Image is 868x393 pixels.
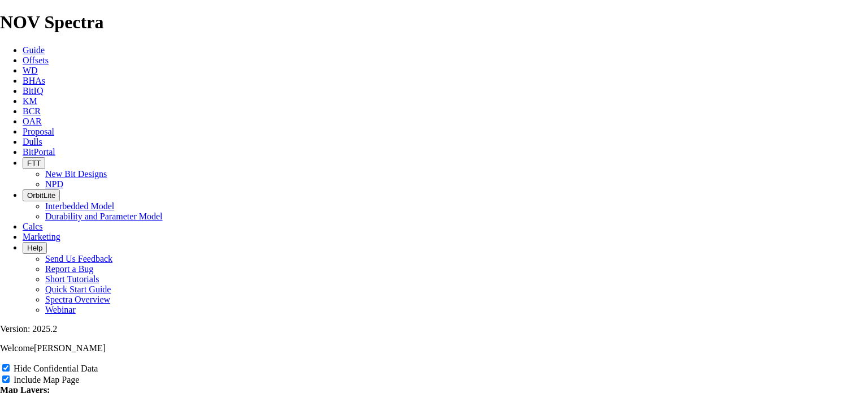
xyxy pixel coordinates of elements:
button: Help [23,242,47,254]
span: Help [27,244,42,252]
a: WD [23,66,38,75]
a: KM [23,96,37,106]
span: [PERSON_NAME] [34,343,106,353]
span: FTT [27,159,41,167]
a: Short Tutorials [45,274,99,284]
a: BitIQ [23,86,43,96]
a: Report a Bug [45,264,93,274]
a: Proposal [23,127,54,136]
a: Dulls [23,137,42,146]
a: Durability and Parameter Model [45,211,163,221]
a: Send Us Feedback [45,254,112,264]
label: Include Map Page [14,375,79,385]
a: OAR [23,116,42,126]
a: New Bit Designs [45,169,107,179]
a: Quick Start Guide [45,284,111,294]
a: BHAs [23,76,45,85]
a: BCR [23,106,41,116]
a: Offsets [23,55,49,65]
a: NPD [45,179,63,189]
button: FTT [23,157,45,169]
a: Calcs [23,222,43,231]
a: Guide [23,45,45,55]
a: Spectra Overview [45,295,110,304]
span: OrbitLite [27,191,55,200]
button: OrbitLite [23,189,60,201]
a: Webinar [45,305,76,314]
label: Hide Confidential Data [14,364,98,373]
a: Marketing [23,232,60,241]
a: Interbedded Model [45,201,114,211]
a: BitPortal [23,147,55,157]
